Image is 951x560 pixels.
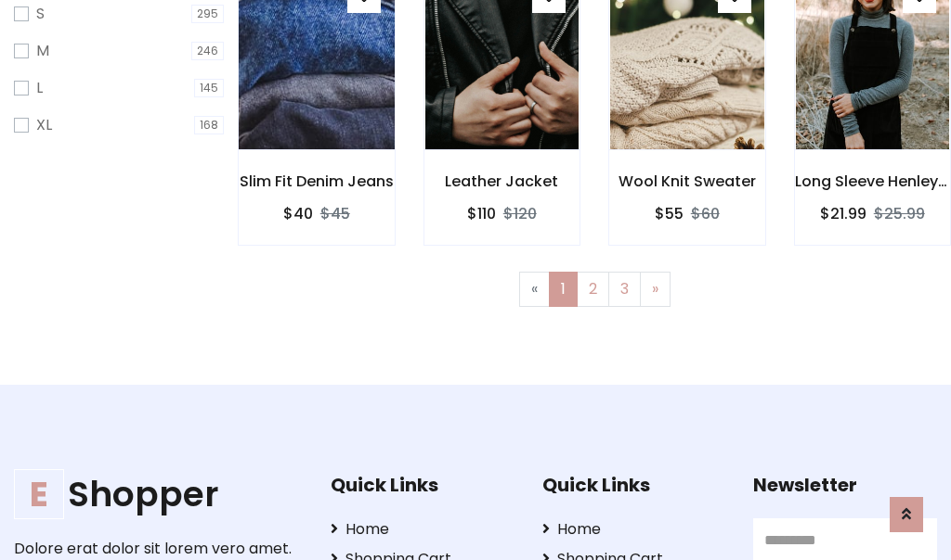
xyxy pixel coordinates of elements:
del: $60 [691,203,720,224]
nav: Page navigation [252,272,937,307]
label: S [36,3,45,25]
h5: Quick Links [331,474,515,496]
label: M [36,40,49,62]
h6: $40 [283,205,313,223]
a: 2 [577,272,609,307]
label: L [36,77,43,99]
h6: Leather Jacket [424,172,580,190]
a: 3 [608,272,641,307]
h1: Shopper [14,474,302,515]
span: » [652,278,658,299]
a: Home [331,518,515,541]
label: XL [36,114,52,136]
h6: $110 [467,205,496,223]
span: 145 [194,79,224,97]
span: 246 [191,42,224,60]
a: Home [542,518,726,541]
h5: Quick Links [542,474,726,496]
del: $45 [320,203,350,224]
a: Next [640,272,671,307]
del: $120 [503,203,537,224]
h6: Wool Knit Sweater [609,172,765,190]
h5: Newsletter [753,474,937,496]
span: 295 [191,5,224,23]
span: E [14,469,64,519]
span: 168 [194,116,224,134]
h6: $55 [655,205,684,223]
a: 1 [549,272,578,307]
del: $25.99 [874,203,925,224]
a: EShopper [14,474,302,515]
h6: $21.99 [820,205,866,223]
h6: Slim Fit Denim Jeans [239,172,395,190]
h6: Long Sleeve Henley T-Shirt [795,172,951,190]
